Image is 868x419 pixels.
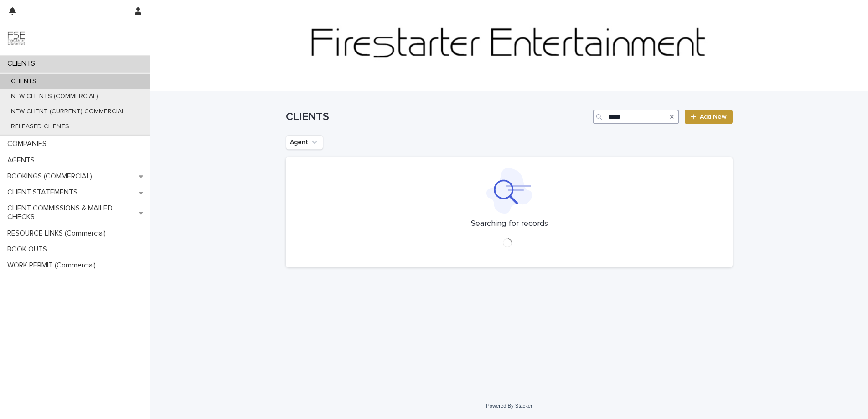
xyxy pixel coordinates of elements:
[685,110,733,124] a: Add New
[593,110,679,124] input: Search
[4,59,42,68] p: CLIENTS
[4,188,85,197] p: CLIENT STATEMENTS
[4,172,99,181] p: BOOKINGS (COMMERCIAL)
[4,108,132,115] p: NEW CLIENT (CURRENT) COMMERCIAL
[4,78,44,85] p: CLIENTS
[4,140,54,148] p: COMPANIES
[286,135,323,150] button: Agent
[486,403,532,409] a: Powered By Stacker
[286,110,589,124] h1: CLIENTS
[4,229,113,238] p: RESOURCE LINKS (Commercial)
[7,30,26,48] img: 9JgRvJ3ETPGCJDhvPVA5
[4,261,103,270] p: WORK PERMIT (Commercial)
[4,156,42,165] p: AGENTS
[4,245,54,254] p: BOOK OUTS
[700,114,727,120] span: Add New
[471,219,548,229] p: Searching for records
[4,93,105,100] p: NEW CLIENTS (COMMERCIAL)
[4,123,77,131] p: RELEASED CLIENTS
[4,204,139,221] p: CLIENT COMMISSIONS & MAILED CHECKS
